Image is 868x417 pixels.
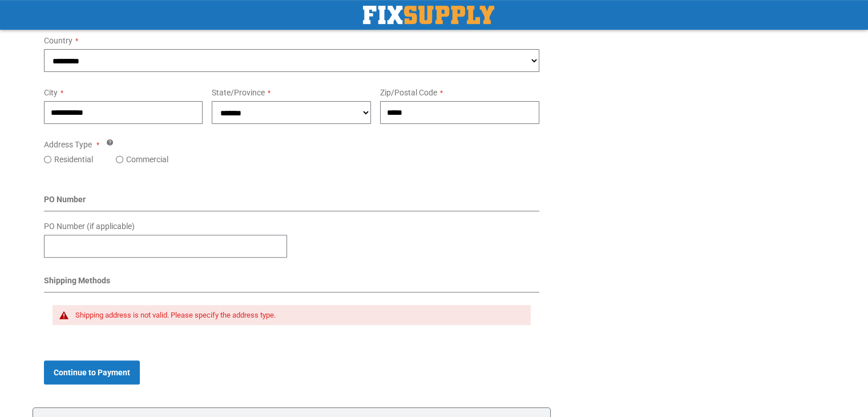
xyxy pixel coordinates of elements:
span: City [44,88,58,97]
label: Residential [54,154,93,165]
a: store logo [363,6,494,24]
span: Address Type [44,140,92,149]
img: Fix Industrial Supply [363,6,494,24]
span: State/Province [212,88,265,97]
button: Continue to Payment [44,360,140,384]
div: Shipping address is not valid. Please specify the address type. [75,311,520,320]
div: Shipping Methods [44,275,540,292]
div: PO Number [44,194,540,211]
span: Zip/Postal Code [380,88,437,97]
span: PO Number (if applicable) [44,222,135,231]
span: Continue to Payment [54,368,130,377]
span: Country [44,36,72,45]
label: Commercial [126,154,168,165]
